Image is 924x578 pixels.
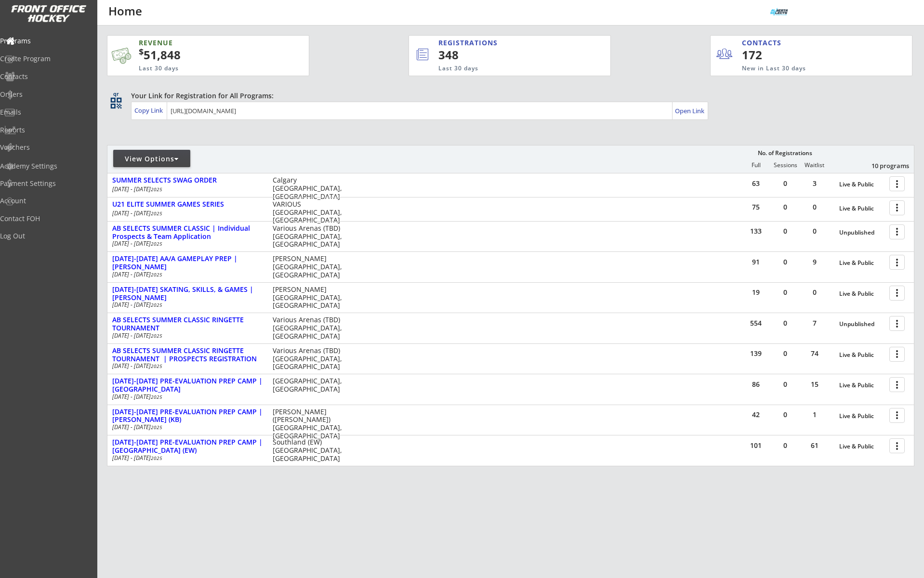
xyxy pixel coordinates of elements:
div: Southland (EW) [GEOGRAPHIC_DATA], [GEOGRAPHIC_DATA] [273,438,348,462]
div: Live & Public [839,181,884,188]
div: 172 [742,47,801,63]
div: New in Last 30 days [742,65,867,73]
div: 133 [741,228,770,235]
button: more_vert [889,377,905,392]
div: [DATE]-[DATE] PRE-EVALUATION PREP CAMP | [PERSON_NAME] (KB) [112,408,263,424]
em: 2025 [151,455,162,461]
em: 2025 [151,302,162,308]
div: [DATE] - [DATE] [112,210,260,216]
div: 0 [771,228,800,235]
div: CONTACTS [742,38,786,48]
div: 0 [771,320,800,327]
div: 0 [771,381,800,388]
div: 0 [771,350,800,357]
div: 9 [800,259,829,265]
div: Various Arenas (TBD) [GEOGRAPHIC_DATA], [GEOGRAPHIC_DATA] [273,347,348,371]
div: 42 [741,411,770,418]
div: 0 [771,289,800,296]
div: 0 [800,204,829,210]
div: 74 [800,350,829,357]
div: 0 [771,204,800,210]
div: REVENUE [139,38,262,48]
a: Open Link [675,104,705,118]
div: Full [741,162,770,169]
button: more_vert [889,286,905,301]
div: 86 [741,381,770,388]
div: Live & Public [839,205,884,212]
div: [GEOGRAPHIC_DATA], [GEOGRAPHIC_DATA] [273,377,348,394]
div: 101 [741,442,770,449]
div: [DATE] - [DATE] [112,363,260,369]
button: more_vert [889,224,905,239]
div: 61 [800,442,829,449]
div: Various Arenas (TBD) [GEOGRAPHIC_DATA], [GEOGRAPHIC_DATA] [273,224,348,249]
div: VARIOUS [GEOGRAPHIC_DATA], [GEOGRAPHIC_DATA] [273,200,348,224]
em: 2025 [151,271,162,278]
div: [DATE]-[DATE] SKATING, SKILLS, & GAMES | [PERSON_NAME] [112,286,263,302]
em: 2025 [151,363,162,369]
button: more_vert [889,316,905,331]
em: 2025 [151,186,162,193]
div: 0 [771,259,800,265]
em: 2025 [151,394,162,400]
div: Live & Public [839,290,884,297]
div: 91 [741,259,770,265]
div: 348 [438,47,578,63]
div: Sessions [771,162,800,169]
div: View Options [113,154,190,164]
div: 1 [800,411,829,418]
div: qr [110,91,121,97]
div: [PERSON_NAME] [GEOGRAPHIC_DATA], [GEOGRAPHIC_DATA] [273,286,348,310]
button: more_vert [889,438,905,453]
div: Live & Public [839,260,884,266]
div: [DATE] - [DATE] [112,302,260,308]
div: [PERSON_NAME] [GEOGRAPHIC_DATA], [GEOGRAPHIC_DATA] [273,255,348,279]
button: more_vert [889,255,905,270]
div: Live & Public [839,443,884,450]
div: [DATE] - [DATE] [112,394,260,400]
button: more_vert [889,347,905,362]
div: Various Arenas (TBD) [GEOGRAPHIC_DATA], [GEOGRAPHIC_DATA] [273,316,348,340]
div: Calgary [GEOGRAPHIC_DATA], [GEOGRAPHIC_DATA] [273,176,348,200]
div: 0 [800,289,829,296]
div: Live & Public [839,352,884,358]
sup: $ [139,46,144,57]
div: [DATE] - [DATE] [112,272,260,277]
div: [DATE]-[DATE] PRE-EVALUATION PREP CAMP | [GEOGRAPHIC_DATA] [112,377,263,394]
div: [DATE]-[DATE] AA/A GAMEPLAY PREP | [PERSON_NAME] [112,255,263,271]
div: REGISTRATIONS [438,38,566,48]
div: 0 [771,180,800,187]
div: Your Link for Registration for All Programs: [131,91,884,101]
div: Open Link [675,107,705,115]
button: qr_code [109,96,123,110]
div: AB SELECTS SUMMER CLASSIC RINGETTE TOURNAMENT | PROSPECTS REGISTRATION [112,347,263,363]
div: Live & Public [839,382,884,389]
button: more_vert [889,200,905,215]
div: 0 [771,411,800,418]
div: 51,848 [139,47,278,63]
div: [DATE] - [DATE] [112,186,260,192]
div: AB SELECTS SUMMER CLASSIC | Individual Prospects & Team Application [112,224,263,241]
em: 2025 [151,240,162,247]
div: Unpublished [839,229,884,236]
div: 63 [741,180,770,187]
div: Last 30 days [139,65,262,73]
div: SUMMER SELECTS SWAG ORDER [112,176,263,184]
div: U21 ELITE SUMMER GAMES SERIES [112,200,263,209]
div: No. of Registrations [755,150,815,157]
div: 15 [800,381,829,388]
div: [DATE]-[DATE] PRE-EVALUATION PREP CAMP | [GEOGRAPHIC_DATA] (EW) [112,438,263,455]
button: more_vert [889,176,905,191]
div: [PERSON_NAME] ([PERSON_NAME]) [GEOGRAPHIC_DATA], [GEOGRAPHIC_DATA] [273,408,348,440]
em: 2025 [151,210,162,217]
div: 139 [741,350,770,357]
div: Copy Link [134,106,165,115]
div: 3 [800,180,829,187]
div: 10 programs [859,161,909,170]
div: AB SELECTS SUMMER CLASSIC RINGETTE TOURNAMENT [112,316,263,332]
div: Live & Public [839,413,884,420]
div: 75 [741,204,770,210]
div: Last 30 days [438,65,571,73]
div: [DATE] - [DATE] [112,455,260,461]
em: 2025 [151,332,162,339]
